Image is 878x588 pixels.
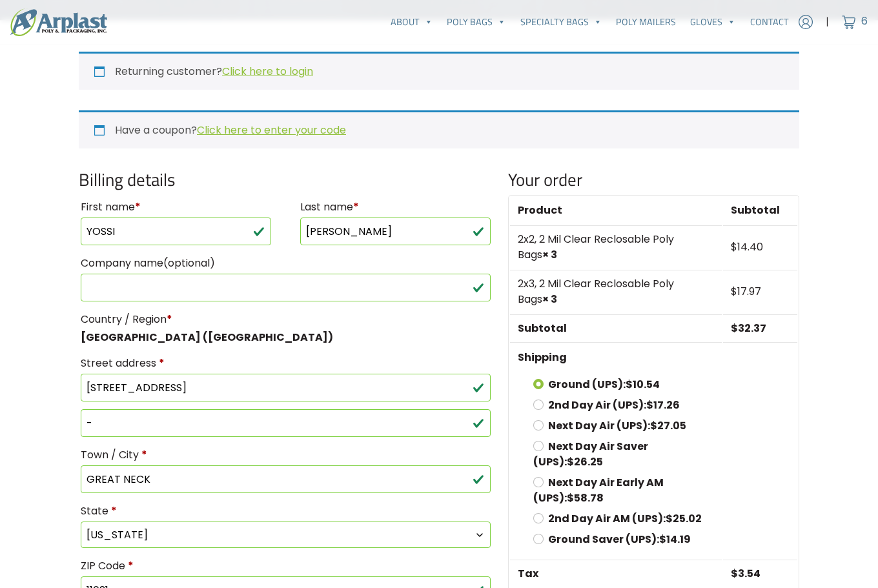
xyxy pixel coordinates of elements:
[731,566,761,581] span: 3.54
[683,9,742,35] a: Gloves
[440,9,513,35] a: Poly Bags
[81,253,491,274] label: Company name
[666,511,673,526] span: $
[666,511,702,526] bdi: 25.02
[81,353,491,374] label: Street address
[731,321,738,336] span: $
[510,344,722,371] th: Shipping
[609,9,683,35] a: Poly Mailers
[626,377,660,392] bdi: 10.54
[533,439,648,469] label: Next Day Air Saver (UPS):
[10,8,107,36] img: logo
[81,556,491,576] label: ZIP Code
[81,309,491,330] label: Country / Region
[548,532,691,547] label: Ground Saver (UPS):
[510,314,722,343] th: Subtotal
[731,239,763,254] bdi: 14.40
[659,532,666,547] span: $
[567,491,574,505] span: $
[163,256,215,270] span: (optional)
[81,197,271,218] label: First name
[533,475,664,505] label: Next Day Air Early AM (UPS):
[861,14,868,29] span: 6
[510,560,722,587] th: Tax
[300,197,491,218] label: Last name
[513,9,609,35] a: Specialty Bags
[731,566,738,581] span: $
[383,9,440,35] a: About
[81,501,491,522] label: State
[650,418,657,433] span: $
[626,377,633,392] span: $
[723,197,797,224] th: Subtotal
[81,330,333,345] strong: [GEOGRAPHIC_DATA] ([GEOGRAPHIC_DATA])
[81,374,491,401] input: House number and street name
[542,292,557,307] strong: × 3
[743,9,796,35] a: Contact
[510,270,722,313] td: 2x3, 2 Mil Clear Reclosable Poly Bags
[646,398,680,412] bdi: 17.26
[731,284,737,299] span: $
[650,418,686,433] bdi: 27.05
[567,454,574,469] span: $
[646,398,653,412] span: $
[731,321,766,336] bdi: 32.37
[508,169,799,190] h3: Your order
[79,52,799,90] div: Returning customer?
[81,445,491,465] label: Town / City
[510,197,722,224] th: Product
[222,64,313,79] a: Click here to login
[81,409,491,437] input: Apartment, suite, unit, etc. (optional)
[548,418,686,433] label: Next Day Air (UPS):
[567,491,604,505] bdi: 58.78
[542,247,557,262] strong: × 3
[510,225,722,269] td: 2x2, 2 Mil Clear Reclosable Poly Bags
[731,239,737,254] span: $
[79,169,493,190] h3: Billing details
[548,377,660,392] label: Ground (UPS):
[659,532,691,547] bdi: 14.19
[567,454,603,469] bdi: 26.25
[79,110,799,148] div: Have a coupon?
[548,398,680,412] label: 2nd Day Air (UPS):
[731,284,761,299] bdi: 17.97
[826,14,829,30] span: |
[548,511,702,526] label: 2nd Day Air AM (UPS):
[197,123,346,137] a: Click here to enter your code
